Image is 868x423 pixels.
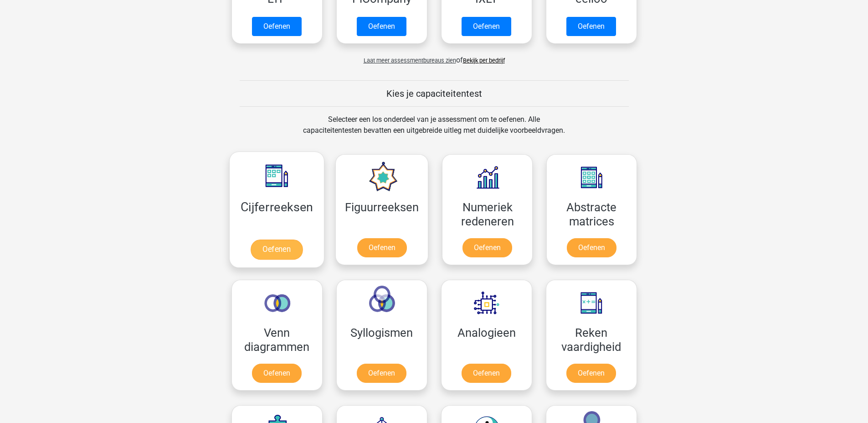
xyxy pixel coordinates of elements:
[462,238,512,257] a: Oefenen
[225,47,644,66] div: of
[462,364,511,383] a: Oefenen
[462,17,511,36] a: Oefenen
[240,88,629,99] h5: Kies je capaciteitentest
[567,238,616,257] a: Oefenen
[566,364,616,383] a: Oefenen
[252,17,302,36] a: Oefenen
[463,57,505,64] a: Bekijk per bedrijf
[252,364,302,383] a: Oefenen
[364,57,456,64] span: Laat meer assessmentbureaus zien
[357,364,406,383] a: Oefenen
[251,240,303,260] a: Oefenen
[357,17,406,36] a: Oefenen
[566,17,616,36] a: Oefenen
[357,238,407,257] a: Oefenen
[294,114,574,147] div: Selecteer een los onderdeel van je assessment om te oefenen. Alle capaciteitentesten bevatten een...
